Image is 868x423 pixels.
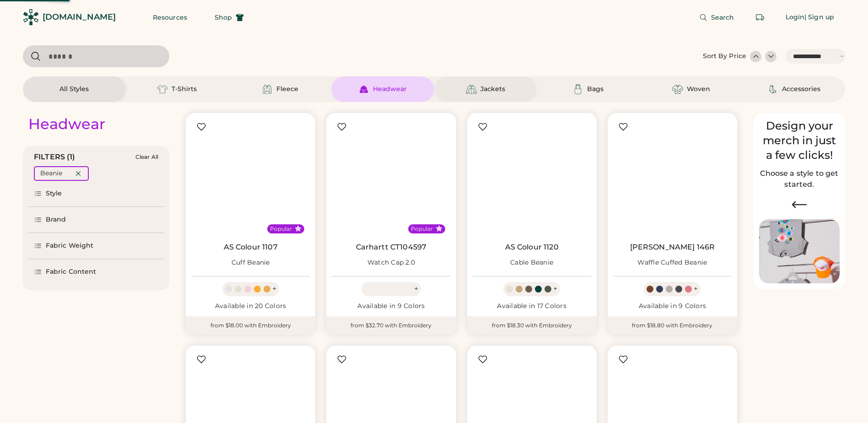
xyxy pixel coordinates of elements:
div: Available in 9 Colors [332,302,450,311]
div: Woven [687,85,710,94]
button: Search [688,8,745,27]
div: Popular [270,225,292,233]
img: T-Shirts Icon [157,84,168,95]
div: from $18.30 with Embroidery [467,316,597,335]
div: T-Shirts [172,85,197,94]
a: [PERSON_NAME] 146R [630,243,715,252]
div: from $18.80 with Embroidery [608,316,737,335]
button: Retrieve an order [751,8,769,27]
h2: Choose a style to get started. [759,168,840,190]
div: Available in 9 Colors [613,302,732,311]
a: Carhartt CT104597 [356,243,427,252]
div: + [414,284,418,294]
div: Available in 17 Colors [473,302,591,311]
img: Bags Icon [572,84,583,95]
img: Accessories Icon [767,84,778,95]
div: Fabric Content [46,267,96,277]
img: Headwear Icon [358,84,369,95]
a: AS Colour 1120 [505,243,559,252]
div: Watch Cap 2.0 [367,258,415,267]
div: Clear All [135,154,158,160]
div: Fabric Weight [46,241,93,250]
img: AS Colour 1107 Cuff Beanie [191,119,310,237]
div: from $18.00 with Embroidery [186,316,315,335]
div: Bags [587,85,604,94]
div: Headwear [28,115,105,133]
span: Search [711,14,734,21]
button: Popular Style [436,225,442,232]
img: Rendered Logo - Screens [23,9,39,25]
img: Image of Lisa Congdon Eye Print on T-Shirt and Hat [759,219,840,284]
div: All Styles [59,85,89,94]
div: Jackets [480,85,505,94]
img: Carhartt CT104597 Watch Cap 2.0 [332,119,450,237]
img: Richardson 146R Waffle Cuffed Beanie [613,119,732,237]
div: [DOMAIN_NAME] [43,11,116,23]
span: Shop [215,14,232,21]
div: Fleece [276,85,298,94]
div: + [272,284,276,294]
div: Sort By Price [703,52,746,61]
img: Fleece Icon [262,84,273,95]
div: Headwear [373,85,407,94]
img: AS Colour 1120 Cable Beanie [473,119,591,237]
div: Cable Beanie [510,258,553,267]
div: Brand [46,215,66,224]
button: Shop [204,8,255,27]
div: Accessories [782,85,820,94]
div: Available in 20 Colors [191,302,310,311]
div: Style [46,189,62,198]
div: from $32.70 with Embroidery [326,316,456,335]
div: Login [786,13,805,22]
iframe: Front Chat [825,382,864,421]
div: Popular [411,225,433,233]
div: Beanie [40,169,62,178]
div: Cuff Beanie [232,258,270,267]
div: | Sign up [804,13,834,22]
div: + [553,284,557,294]
button: Resources [142,8,198,27]
a: AS Colour 1107 [224,243,278,252]
img: Woven Icon [672,84,683,95]
div: FILTERS (1) [34,152,75,163]
div: Waffle Cuffed Beanie [637,258,707,267]
div: + [694,284,698,294]
img: Jackets Icon [466,84,477,95]
div: Design your merch in just a few clicks! [759,119,840,163]
button: Popular Style [295,225,302,232]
